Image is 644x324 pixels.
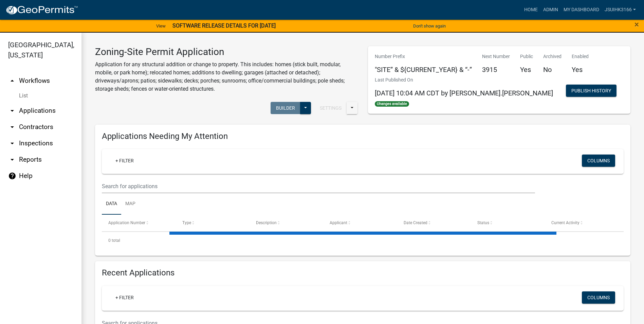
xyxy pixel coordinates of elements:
span: Type [182,220,191,225]
div: 0 total [102,232,624,249]
h5: No [543,66,562,74]
strong: SOFTWARE RELEASE DETAILS FOR [DATE] [172,22,276,29]
p: Number Prefix [375,53,472,60]
wm-modal-confirm: Workflow Publish History [566,88,617,94]
h4: Applications Needing My Attention [102,131,624,141]
p: Application for any structural addition or change to property. This includes: homes (stick built,... [95,60,358,93]
i: arrow_drop_down [8,123,16,131]
a: View [153,20,168,32]
h3: Zoning-Site Permit Application [95,46,358,58]
span: Date Created [404,220,427,225]
i: arrow_drop_up [8,77,16,85]
button: Columns [582,291,615,304]
a: + Filter [110,155,139,167]
span: Application Number [108,220,145,225]
datatable-header-cell: Applicant [323,215,397,231]
datatable-header-cell: Status [471,215,545,231]
datatable-header-cell: Current Activity [545,215,619,231]
a: + Filter [110,291,139,304]
span: Applicant [330,220,347,225]
p: Last Published On [375,76,553,84]
a: Map [121,193,140,215]
h4: Recent Applications [102,268,624,278]
datatable-header-cell: Date Created [397,215,471,231]
a: Jsuihk3166 [602,3,639,16]
i: help [8,172,16,180]
i: arrow_drop_down [8,139,16,147]
button: Don't show again [410,20,448,32]
datatable-header-cell: Application Number [102,215,176,231]
a: Admin [540,3,561,16]
button: Settings [314,102,347,114]
span: Changes available [375,101,409,107]
h5: Yes [520,66,533,74]
h5: Yes [572,66,589,74]
button: Columns [582,155,615,167]
span: Status [477,220,489,225]
span: [DATE] 10:04 AM CDT by [PERSON_NAME].[PERSON_NAME] [375,89,553,97]
p: Archived [543,53,562,60]
input: Search for applications [102,179,535,193]
p: Enabled [572,53,589,60]
a: Home [521,3,540,16]
a: My Dashboard [561,3,602,16]
h5: "SITE” & ${CURRENT_YEAR} & “-” [375,66,472,74]
i: arrow_drop_down [8,156,16,164]
span: Current Activity [551,220,579,225]
datatable-header-cell: Description [250,215,323,231]
a: Data [102,193,121,215]
button: Close [634,20,639,29]
datatable-header-cell: Type [176,215,249,231]
h5: 3915 [482,66,510,74]
button: Builder [271,102,300,114]
i: arrow_drop_down [8,107,16,115]
span: Description [256,220,277,225]
button: Publish History [566,85,617,97]
p: Next Number [482,53,510,60]
p: Public [520,53,533,60]
span: × [634,20,639,29]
